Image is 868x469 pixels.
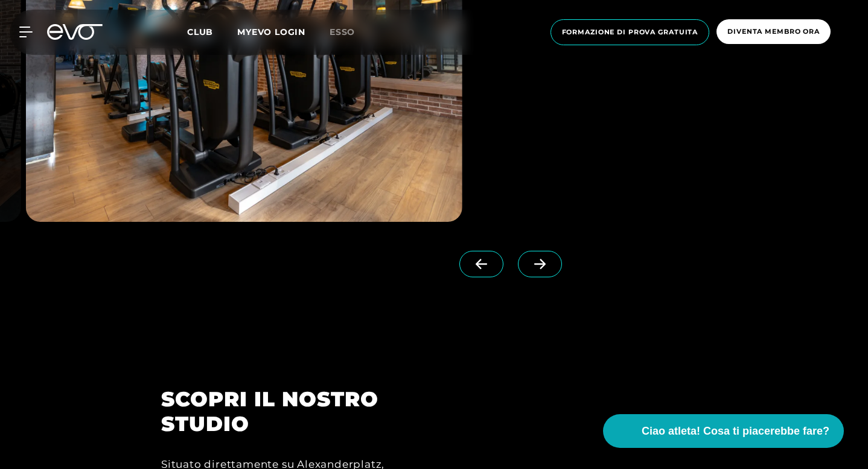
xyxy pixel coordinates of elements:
[330,25,369,39] a: esso
[562,28,698,36] font: Formazione di prova gratuita
[642,425,829,437] font: Ciao atleta! Cosa ti piacerebbe fare?
[727,27,820,36] font: Diventa membro ora
[713,19,834,45] a: Diventa membro ora
[547,19,713,45] a: Formazione di prova gratuita
[187,27,213,37] font: Club
[187,26,237,37] a: Club
[237,27,305,37] a: MYEVO LOGIN
[330,27,355,37] font: esso
[603,414,844,448] button: Ciao atleta! Cosa ti piacerebbe fare?
[161,386,378,436] font: SCOPRI IL NOSTRO STUDIO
